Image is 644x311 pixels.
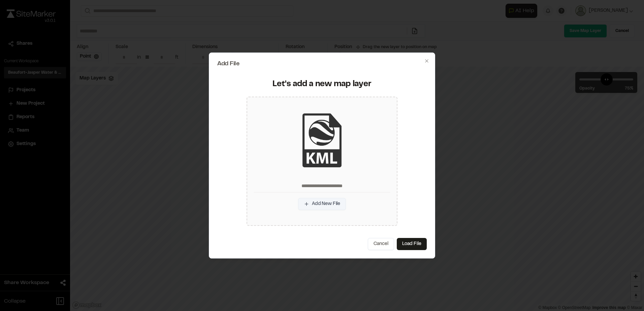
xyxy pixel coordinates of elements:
button: Add New File [298,198,346,210]
h2: Add File [217,61,427,67]
button: Cancel [368,238,394,250]
div: Let's add a new map layer [221,79,423,90]
button: Load File [397,238,427,250]
div: Add New File [247,97,397,226]
img: kml_black_icon.png [295,113,349,167]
